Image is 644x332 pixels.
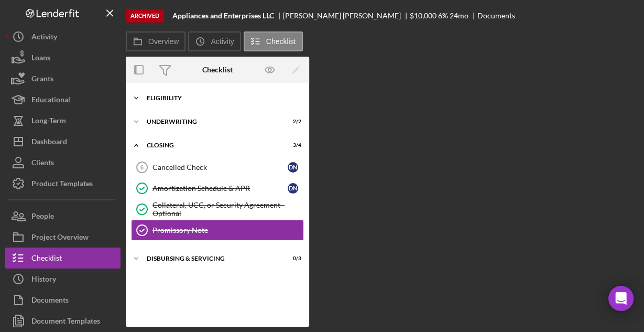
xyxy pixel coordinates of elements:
[152,163,288,172] div: Cancelled Check
[152,226,303,234] div: Promissory Note
[31,248,62,271] div: Checklist
[188,31,241,51] button: Activity
[288,183,298,194] div: D N
[152,201,303,218] div: Collateral, UCC, or Security Agreement - Optional
[31,206,54,229] div: People
[5,269,121,290] button: History
[283,12,410,20] div: [PERSON_NAME] [PERSON_NAME]
[31,131,67,155] div: Dashboard
[5,110,121,131] button: Long-Term
[31,290,69,313] div: Documents
[31,173,93,197] div: Product Templates
[5,68,121,89] button: Grants
[147,95,296,101] div: Eligibility
[31,152,54,176] div: Clients
[450,12,468,20] div: 24 mo
[172,12,274,20] b: Appliances and Enterprises LLC
[5,290,121,310] button: Documents
[282,142,301,148] div: 3 / 4
[131,199,304,220] a: Collateral, UCC, or Security Agreement - Optional
[5,206,121,227] button: People
[244,31,303,51] button: Checklist
[147,142,275,148] div: Closing
[140,164,144,170] tspan: 6
[5,47,121,68] button: Loans
[31,47,50,71] div: Loans
[31,110,66,134] div: Long-Term
[5,227,121,248] button: Project Overview
[152,184,288,192] div: Amortization Schedule & APR
[5,152,121,173] button: Clients
[5,89,121,110] button: Educational
[438,12,448,20] div: 6 %
[5,248,121,269] button: Checklist
[266,37,296,46] label: Checklist
[202,66,233,74] div: Checklist
[31,227,89,250] div: Project Overview
[410,12,436,20] div: $10,000
[147,255,275,262] div: Disbursing & Servicing
[31,269,56,292] div: History
[5,310,121,331] button: Document Templates
[5,131,121,152] button: Dashboard
[282,255,301,262] div: 0 / 3
[131,220,304,241] a: Promissory Note
[31,89,70,113] div: Educational
[5,173,121,194] button: Product Templates
[147,119,275,125] div: Underwriting
[31,26,57,50] div: Activity
[608,286,634,311] div: Open Intercom Messenger
[131,178,304,199] a: Amortization Schedule & APRDN
[126,31,185,51] button: Overview
[131,157,304,178] a: 6Cancelled CheckDN
[211,37,234,46] label: Activity
[288,162,298,173] div: D N
[148,37,179,46] label: Overview
[477,12,515,20] div: Documents
[5,26,121,47] button: Activity
[126,9,164,23] div: Archived
[31,68,53,92] div: Grants
[282,119,301,125] div: 2 / 2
